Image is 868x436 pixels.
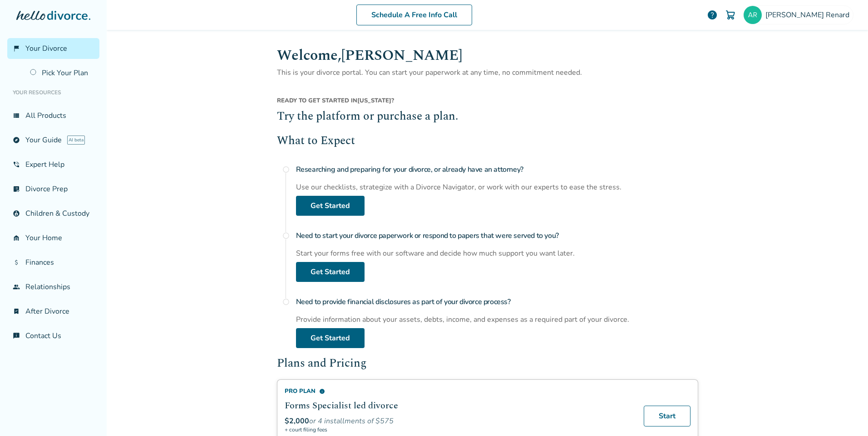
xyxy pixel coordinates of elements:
span: Ready to get started in [277,97,357,105]
a: list_alt_checkDivorce Prep [7,179,99,199]
a: exploreYour GuideAI beta [7,130,99,150]
a: help [707,10,718,20]
span: radio_button_unchecked [282,298,290,305]
span: view_list [13,112,20,119]
h4: Need to provide financial disclosures as part of your divorce process? [296,293,698,311]
a: Get Started [296,328,365,348]
span: group [13,283,20,291]
span: radio_button_unchecked [282,166,290,173]
div: Provide information about your assets, debts, income, and expenses as a required part of your div... [296,315,698,325]
span: explore [13,136,20,144]
a: view_listAll Products [7,105,99,126]
span: bookmark_check [13,308,20,315]
div: [US_STATE] ? [277,97,698,108]
h2: What to Expect [277,133,698,150]
a: chat_infoContact Us [7,325,99,346]
a: attach_moneyFinances [7,252,99,273]
a: Get Started [296,196,365,216]
a: phone_in_talkExpert Help [7,154,99,175]
li: Your Resources [7,83,99,102]
span: flag_2 [13,45,20,52]
img: anp4990@gmail.com [744,6,762,24]
h1: Welcome, [PERSON_NAME] [277,44,698,67]
div: Use our checklists, strategize with a Divorce Navigator, or work with our experts to ease the str... [296,182,698,192]
a: account_childChildren & Custody [7,203,99,224]
div: Pro Plan [285,387,633,395]
span: attach_money [13,259,20,266]
h2: Try the platform or purchase a plan. [277,108,698,126]
a: garage_homeYour Home [7,228,99,248]
a: Pick Your Plan [25,63,99,83]
h4: Researching and preparing for your divorce, or already have an attorney? [296,160,698,179]
h4: Need to start your divorce paperwork or respond to papers that were served to you? [296,227,698,245]
div: Start your forms free with our software and decide how much support you want later. [296,248,698,258]
a: Start [644,406,690,426]
a: bookmark_checkAfter Divorce [7,301,99,322]
p: This is your divorce portal. You can start your paperwork at any time, no commitment needed. [277,67,698,78]
span: chat_info [13,332,20,339]
span: radio_button_unchecked [282,232,290,239]
span: + court filing fees [285,426,633,433]
iframe: Chat Widget [823,392,868,436]
img: Cart [725,10,736,20]
span: info [319,388,325,394]
a: Get Started [296,262,365,282]
span: AI beta [67,136,85,145]
span: $2,000 [285,416,309,426]
a: Schedule A Free Info Call [356,5,472,25]
span: phone_in_talk [13,161,20,168]
span: [PERSON_NAME] Renard [765,10,853,20]
span: Your Divorce [25,44,67,53]
span: garage_home [13,234,20,242]
a: groupRelationships [7,276,99,297]
h2: Forms Specialist led divorce [285,399,633,412]
a: flag_2Your Divorce [7,38,99,59]
span: account_child [13,210,20,217]
span: list_alt_check [13,185,20,193]
h2: Plans and Pricing [277,355,698,373]
div: or 4 installments of $575 [285,416,633,426]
